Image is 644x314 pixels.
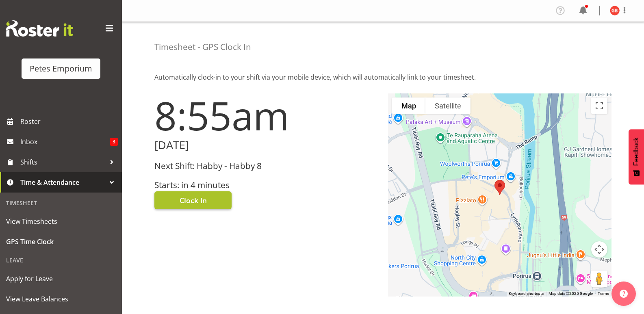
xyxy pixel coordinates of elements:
[2,289,120,309] a: View Leave Balances
[20,156,106,168] span: Shifts
[509,291,544,297] button: Keyboard shortcuts
[2,269,120,289] a: Apply for Leave
[30,63,92,75] div: Petes Emporium
[2,232,120,252] a: GPS Time Clock
[591,271,607,287] button: Drag Pegman onto the map to open Street View
[6,236,116,248] span: GPS Time Clock
[154,42,251,52] h4: Timesheet - GPS Clock In
[591,241,607,258] button: Map camera controls
[591,97,607,114] button: Toggle fullscreen view
[425,97,471,114] button: Show satellite imagery
[629,129,644,184] button: Feedback - Show survey
[620,290,628,298] img: help-xxl-2.png
[6,20,73,37] img: Rosterit website logo
[2,211,120,232] a: View Timesheets
[110,138,118,146] span: 3
[6,293,116,305] span: View Leave Balances
[6,273,116,285] span: Apply for Leave
[390,286,417,297] a: Open this area in Google Maps (opens a new window)
[2,252,120,269] div: Leave
[20,176,106,188] span: Time & Attendance
[20,115,118,128] span: Roster
[598,291,609,296] a: Terms (opens in new tab)
[549,291,593,296] span: Map data ©2025 Google
[154,93,378,137] h1: 8:55am
[633,137,640,166] span: Feedback
[392,97,425,114] button: Show street map
[154,72,611,82] p: Automatically clock-in to your shift via your mobile device, which will automatically link to you...
[154,139,378,152] h2: [DATE]
[20,136,110,148] span: Inbox
[154,180,378,190] h3: Starts: in 4 minutes
[6,215,116,227] span: View Timesheets
[610,6,620,15] img: gillian-byford11184.jpg
[154,161,378,171] h3: Next Shift: Habby - Habby 8
[2,195,120,211] div: Timesheet
[154,191,232,209] button: Clock In
[390,286,417,297] img: Google
[180,195,207,206] span: Clock In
